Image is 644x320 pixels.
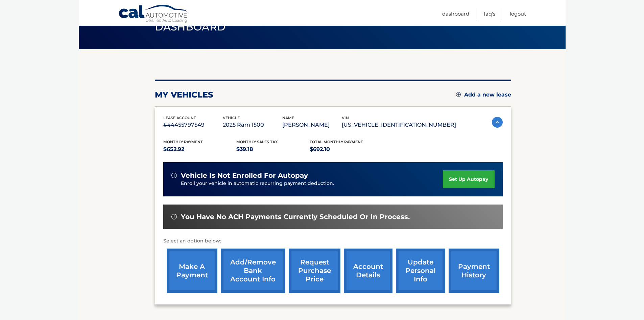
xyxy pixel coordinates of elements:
[443,170,494,188] a: set up autopay
[155,90,213,100] h2: my vehicles
[282,115,294,120] span: name
[118,4,189,24] a: Cal Automotive
[282,120,342,130] p: [PERSON_NAME]
[181,171,308,180] span: vehicle is not enrolled for autopay
[289,249,340,293] a: request purchase price
[236,140,278,144] span: Monthly sales Tax
[310,140,363,144] span: Total Monthly Payment
[171,173,177,178] img: alert-white.svg
[163,120,223,130] p: #44455797549
[449,249,499,293] a: payment history
[163,115,196,120] span: lease account
[344,249,392,293] a: account details
[342,120,456,130] p: [US_VEHICLE_IDENTIFICATION_NUMBER]
[163,237,503,245] p: Select an option below:
[181,180,443,187] p: Enroll your vehicle in automatic recurring payment deduction.
[223,120,282,130] p: 2025 Ram 1500
[456,92,461,97] img: add.svg
[342,115,349,120] span: vin
[396,249,445,293] a: update personal info
[163,140,203,144] span: Monthly Payment
[163,145,237,154] p: $652.92
[492,117,503,128] img: accordion-active.svg
[310,145,383,154] p: $692.10
[456,91,511,98] a: Add a new lease
[221,249,285,293] a: Add/Remove bank account info
[171,214,177,219] img: alert-white.svg
[223,115,240,120] span: vehicle
[167,249,217,293] a: make a payment
[236,145,310,154] p: $39.18
[155,21,226,33] span: Dashboard
[442,8,469,19] a: Dashboard
[484,8,495,19] a: FAQ's
[510,8,526,19] a: Logout
[181,213,410,221] span: You have no ACH payments currently scheduled or in process.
